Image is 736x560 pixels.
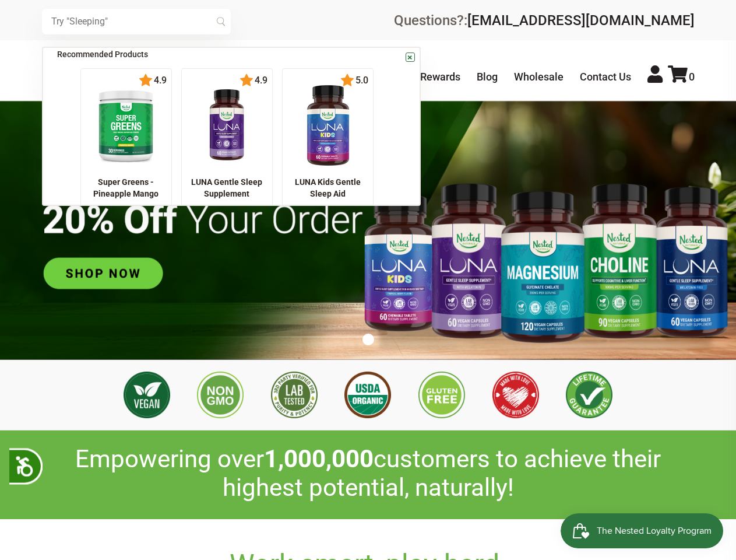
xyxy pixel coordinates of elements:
img: star.svg [139,73,153,87]
h2: Empowering over customers to achieve their highest potential, naturally! [42,445,695,502]
div: Questions?: [394,13,695,27]
button: Previous [54,155,66,167]
img: imgpsh_fullsize_anim_-_2025-02-26T222351.371_x140.png [90,85,161,166]
img: 3rd Party Lab Tested [271,372,318,418]
span: Recommended Products [57,50,148,59]
img: USDA Organic [344,372,391,418]
span: 5.0 [354,75,368,86]
span: 1,000,000 [264,444,374,473]
img: Vegan [124,372,170,418]
span: 4.9 [253,75,267,86]
iframe: Button to open loyalty program pop-up [561,513,724,548]
a: Contact Us [580,71,631,83]
a: [EMAIL_ADDRESS][DOMAIN_NAME] [467,12,695,29]
a: Blog [477,71,498,83]
p: LUNA Gentle Sleep Supplement [186,177,267,199]
img: Lifetime Guarantee [566,372,612,418]
a: Wholesale [514,71,564,83]
img: 1_edfe67ed-9f0f-4eb3-a1ff-0a9febdc2b11_x140.png [287,85,369,166]
p: Super Greens - Pineapple Mango [86,177,167,199]
img: Non GMO [197,372,244,418]
img: star.svg [340,73,354,87]
p: LUNA Kids Gentle Sleep Aid [287,177,368,199]
span: 4.9 [153,75,167,86]
img: NN_LUNA_US_60_front_1_x140.png [195,85,258,166]
img: Made with Love [492,372,539,418]
button: Next [385,155,397,167]
a: Nested Rewards [384,71,460,83]
button: 1 of 1 [362,334,374,345]
a: × [406,52,415,62]
input: Try "Sleeping" [42,9,231,34]
img: Gluten Free [418,372,465,418]
img: star.svg [240,73,253,87]
span: 0 [689,71,695,83]
a: 0 [668,71,695,83]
